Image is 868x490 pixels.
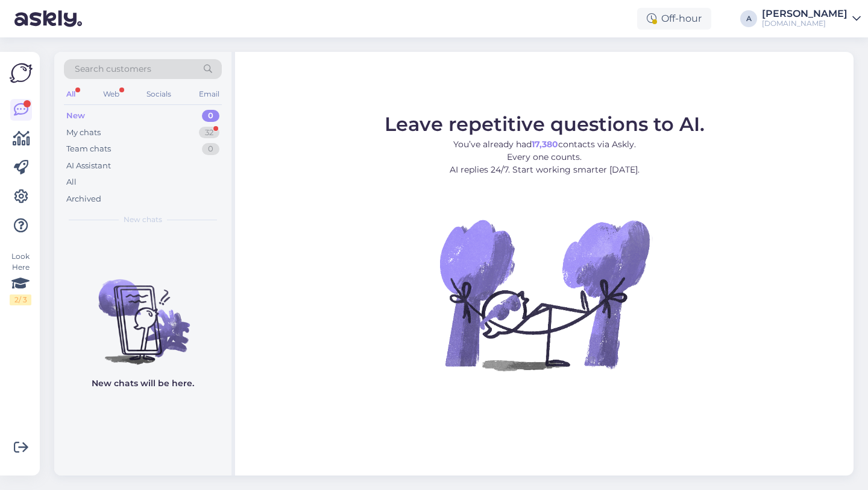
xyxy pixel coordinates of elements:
img: No Chat active [436,186,653,403]
div: Off-hour [637,8,711,30]
div: 0 [202,143,219,155]
div: Web [101,86,122,102]
div: Socials [144,86,174,102]
div: Archived [66,193,101,205]
div: AI Assistant [66,160,111,172]
div: New [66,110,85,122]
div: Team chats [66,143,111,155]
span: Leave repetitive questions to AI. [385,112,705,136]
img: No chats [54,258,231,366]
div: A [740,10,757,27]
div: All [66,176,77,188]
div: [DOMAIN_NAME] [762,19,848,28]
img: Askly Logo [10,62,33,84]
div: 0 [202,110,219,122]
a: [PERSON_NAME][DOMAIN_NAME] [762,9,861,28]
div: [PERSON_NAME] [762,9,848,19]
div: Look Here [10,251,31,305]
span: Search customers [75,63,151,75]
div: 32 [199,127,219,139]
div: 2 / 3 [10,294,31,305]
b: 17,380 [532,139,558,150]
p: You’ve already had contacts via Askly. Every one counts. AI replies 24/7. Start working smarter [... [385,138,705,176]
span: New chats [124,214,162,225]
div: All [64,86,78,102]
div: Email [197,86,222,102]
div: My chats [66,127,101,139]
p: New chats will be here. [92,377,194,390]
